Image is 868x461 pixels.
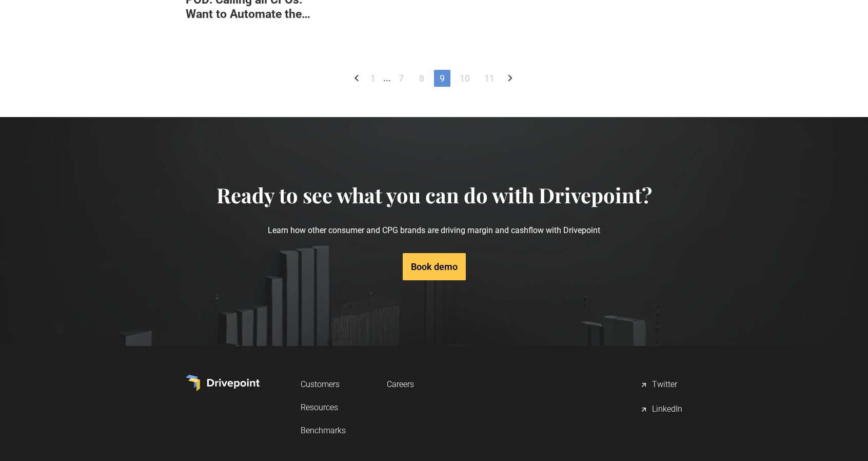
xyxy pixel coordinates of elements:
[640,375,682,395] a: Twitter
[301,375,346,394] a: Customers
[383,71,391,84] div: ...
[350,70,363,87] a: Previous Page
[640,399,682,420] a: LinkedIn
[652,379,677,391] div: Twitter
[502,70,518,87] a: Next Page
[216,183,652,207] h4: Ready to see what you can do with Drivepoint?
[216,207,652,253] p: Learn how other consumer and CPG brands are driving margin and cashflow with Drivepoint
[387,375,414,394] a: Careers
[365,70,381,87] a: 1
[186,70,682,87] div: List
[455,70,475,87] a: 10
[413,70,430,87] a: 8
[403,253,466,280] a: Book demo
[301,421,346,440] a: Benchmarks
[301,398,346,417] a: Resources
[434,70,450,87] a: 9
[479,70,500,87] a: 11
[393,70,409,87] a: 7
[652,404,682,416] div: LinkedIn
